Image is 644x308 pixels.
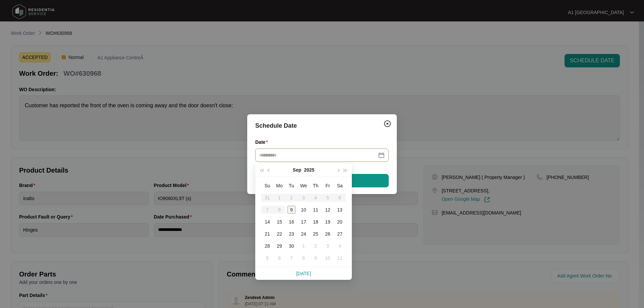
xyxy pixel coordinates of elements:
[287,254,296,262] div: 7
[287,242,296,250] div: 30
[275,218,283,226] div: 15
[293,163,302,177] button: Sep
[324,218,332,226] div: 19
[312,242,320,250] div: 2
[298,240,310,252] td: 2025-10-01
[300,254,308,262] div: 8
[312,218,320,226] div: 18
[298,180,310,192] th: We
[263,218,271,226] div: 14
[382,118,393,129] button: Close
[300,230,308,238] div: 24
[298,204,310,216] td: 2025-09-10
[261,216,273,228] td: 2025-09-14
[334,216,346,228] td: 2025-09-20
[310,204,322,216] td: 2025-09-11
[273,240,285,252] td: 2025-09-29
[275,254,283,262] div: 6
[287,206,296,214] div: 9
[255,121,389,130] div: Schedule Date
[334,228,346,240] td: 2025-09-27
[310,252,322,264] td: 2025-10-09
[285,180,298,192] th: Tu
[259,151,377,159] input: Date
[263,242,271,250] div: 28
[322,180,334,192] th: Fr
[300,218,308,226] div: 17
[312,254,320,262] div: 9
[273,252,285,264] td: 2025-10-06
[300,242,308,250] div: 1
[287,218,296,226] div: 16
[275,242,283,250] div: 29
[298,216,310,228] td: 2025-09-17
[310,180,322,192] th: Th
[322,216,334,228] td: 2025-09-19
[263,254,271,262] div: 5
[334,252,346,264] td: 2025-10-11
[322,228,334,240] td: 2025-09-26
[324,242,332,250] div: 3
[322,240,334,252] td: 2025-10-03
[324,206,332,214] div: 12
[296,271,311,276] a: [DATE]
[310,228,322,240] td: 2025-09-25
[310,240,322,252] td: 2025-10-02
[336,206,344,214] div: 13
[312,206,320,214] div: 11
[287,230,296,238] div: 23
[261,252,273,264] td: 2025-10-05
[285,252,298,264] td: 2025-10-07
[322,204,334,216] td: 2025-09-12
[285,216,298,228] td: 2025-09-16
[261,228,273,240] td: 2025-09-21
[312,230,320,238] div: 25
[336,218,344,226] div: 20
[324,254,332,262] div: 10
[273,228,285,240] td: 2025-09-22
[263,230,271,238] div: 21
[275,230,283,238] div: 22
[324,230,332,238] div: 26
[334,204,346,216] td: 2025-09-13
[336,230,344,238] div: 27
[334,240,346,252] td: 2025-10-04
[285,228,298,240] td: 2025-09-23
[298,252,310,264] td: 2025-10-08
[322,252,334,264] td: 2025-10-10
[261,240,273,252] td: 2025-09-28
[334,180,346,192] th: Sa
[261,180,273,192] th: Su
[300,206,308,214] div: 10
[336,254,344,262] div: 11
[336,242,344,250] div: 4
[304,163,314,177] button: 2025
[273,216,285,228] td: 2025-09-15
[255,139,271,145] label: Date
[310,216,322,228] td: 2025-09-18
[285,204,298,216] td: 2025-09-09
[273,180,285,192] th: Mo
[298,228,310,240] td: 2025-09-24
[285,240,298,252] td: 2025-09-30
[383,120,391,128] img: closeCircle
